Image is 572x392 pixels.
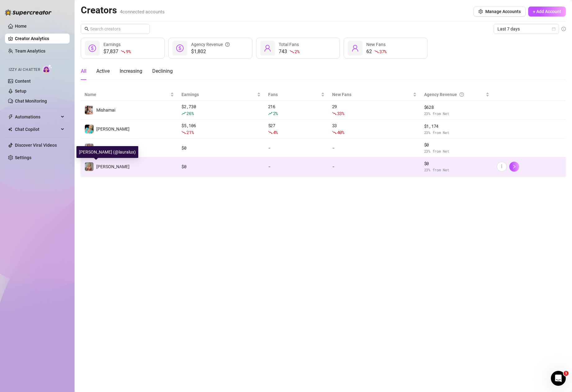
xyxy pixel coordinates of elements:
[126,48,130,54] span: 9 %
[366,42,386,47] span: New Fans
[424,148,489,154] span: 23 % from Net
[15,124,59,134] span: Chat Copilot
[152,67,173,75] div: Declining
[332,91,412,98] span: New Fans
[120,67,142,75] div: Increasing
[15,79,31,84] a: Content
[424,130,489,136] span: 23 % from Net
[561,27,566,31] span: info-circle
[332,111,336,116] span: fall
[478,9,483,14] span: setting
[96,164,130,169] span: [PERSON_NAME]
[379,48,387,54] span: 37 %
[43,64,52,73] img: AI Chatter
[15,155,31,160] a: Settings
[474,7,526,16] button: Manage Accounts
[85,27,89,31] span: search
[176,44,184,52] span: dollar-circle
[295,48,299,54] span: 2 %
[178,89,264,101] th: Earnings
[103,48,130,55] div: $7,837
[186,129,194,135] span: 21 %
[374,49,379,54] span: fall
[273,129,278,135] span: 4 %
[351,44,359,52] span: user
[181,103,261,117] div: $ 2,730
[279,48,299,55] div: 743
[191,48,230,55] span: $1,802
[424,123,489,130] span: $ 1,174
[181,122,261,136] div: $ 5,106
[120,9,165,15] span: 4 connected accounts
[76,146,138,158] div: [PERSON_NAME] (@lauralux)
[15,24,27,29] a: Home
[181,145,261,151] div: $ 0
[424,167,489,173] span: 23 % from Net
[85,91,169,98] span: Name
[225,41,230,48] span: question-circle
[366,48,387,55] div: 62
[268,91,320,98] span: Fans
[551,371,566,386] iframe: Intercom live chat
[509,162,519,172] button: right
[181,130,186,135] span: fall
[96,108,115,113] span: Mishamai
[15,99,47,104] a: Chat Monitoring
[500,164,504,168] span: more
[181,163,261,170] div: $ 0
[8,114,13,119] span: thunderbolt
[186,110,194,116] span: 26 %
[89,44,96,52] span: dollar-circle
[332,163,417,170] div: -
[337,110,344,116] span: 33 %
[85,106,94,114] img: Mishamai
[528,7,566,16] button: + Add Account
[268,163,325,170] div: -
[15,48,45,53] a: Team Analytics
[332,130,336,135] span: fall
[15,34,65,44] a: Creator Analytics
[268,122,325,136] div: 527
[103,42,121,47] span: Earnings
[533,9,561,14] span: + Add Account
[290,49,294,54] span: fall
[332,122,417,136] div: 33
[268,130,272,135] span: fall
[181,111,186,116] span: rise
[96,145,130,150] span: [PERSON_NAME]
[512,164,516,169] span: right
[268,145,325,151] div: -
[96,127,130,131] span: [PERSON_NAME]
[268,111,272,116] span: rise
[121,49,125,54] span: fall
[328,89,420,101] th: New Fans
[337,129,344,135] span: 40 %
[85,144,94,152] img: Laura
[273,110,278,116] span: 2 %
[5,9,52,16] img: logo-BBDzfeDw.svg
[264,44,271,52] span: user
[191,41,230,48] div: Agency Revenue
[424,91,484,98] div: Agency Revenue
[424,111,489,117] span: 23 % from Net
[8,127,12,131] img: Chat Copilot
[81,67,86,75] div: All
[264,89,328,101] th: Fans
[279,42,299,47] span: Total Fans
[85,162,94,171] img: Laura
[424,160,489,167] span: $ 0
[552,27,556,31] span: calendar
[15,143,57,148] a: Discover Viral Videos
[424,141,489,148] span: $ 0
[81,89,178,101] th: Name
[268,103,325,117] div: 216
[81,4,165,16] h2: Creators
[460,91,464,98] span: question-circle
[90,25,141,32] input: Search creators
[96,67,110,75] div: Active
[497,24,555,34] span: Last 7 days
[564,371,569,376] span: 1
[181,91,256,98] span: Earnings
[85,125,94,133] img: Emily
